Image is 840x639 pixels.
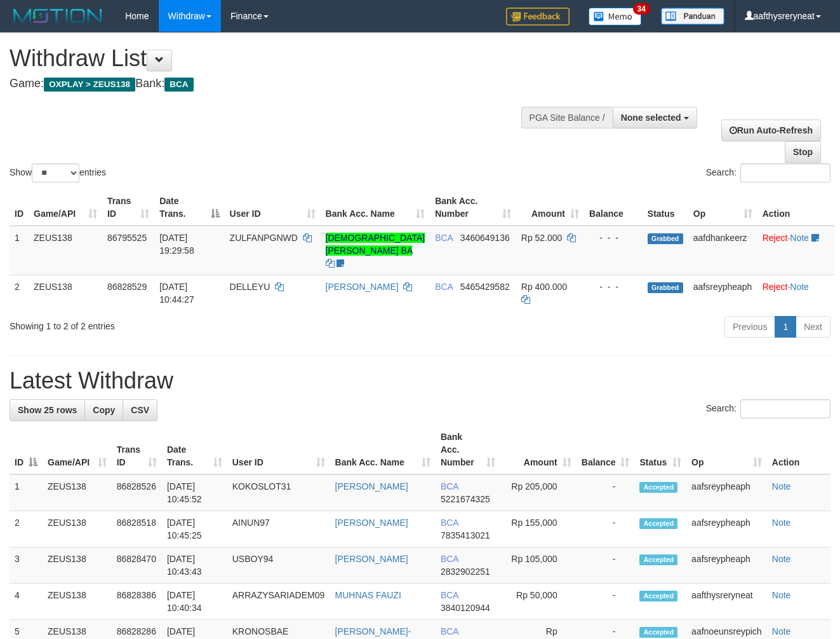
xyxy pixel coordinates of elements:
[688,189,757,226] th: Op: activate to sort column ascending
[225,189,321,226] th: User ID: activate to sort column ascending
[227,584,330,620] td: ARRAZYSARIADEM09
[772,554,791,564] a: Note
[335,590,401,600] a: MUHNAS FAUZI
[107,233,147,243] span: 86795525
[29,189,102,226] th: Game/API: activate to sort column ascending
[740,399,830,418] input: Search:
[43,511,112,547] td: ZEUS138
[643,189,688,226] th: Status
[500,425,576,474] th: Amount: activate to sort column ascending
[18,405,77,415] span: Show 25 rows
[577,474,635,511] td: -
[796,316,830,338] a: Next
[330,425,436,474] th: Bank Acc. Name: activate to sort column ascending
[10,6,106,25] img: MOTION_logo.png
[10,275,29,311] td: 2
[10,315,340,333] div: Showing 1 to 2 of 2 entries
[500,584,576,620] td: Rp 50,000
[775,316,796,338] a: 1
[790,233,809,243] a: Note
[10,189,29,226] th: ID
[435,233,453,243] span: BCA
[162,511,227,547] td: [DATE] 10:45:25
[621,113,681,123] span: None selected
[763,233,788,243] a: Reject
[577,584,635,620] td: -
[10,163,106,182] label: Show entries
[441,590,458,600] span: BCA
[430,189,516,226] th: Bank Acc. Number: activate to sort column ascending
[335,518,408,528] a: [PERSON_NAME]
[441,481,458,491] span: BCA
[721,120,821,141] a: Run Auto-Refresh
[757,189,834,226] th: Action
[123,399,157,421] a: CSV
[577,511,635,547] td: -
[29,226,102,275] td: ZEUS138
[335,554,408,564] a: [PERSON_NAME]
[577,425,635,474] th: Balance: activate to sort column ascending
[44,78,135,92] span: OXPLAY > ZEUS138
[500,474,576,511] td: Rp 205,000
[10,399,85,421] a: Show 25 rows
[10,46,547,71] h1: Withdraw List
[686,425,767,474] th: Op: activate to sort column ascending
[772,626,791,636] a: Note
[43,474,112,511] td: ZEUS138
[785,141,821,163] a: Stop
[521,282,567,292] span: Rp 400.000
[772,481,791,491] a: Note
[326,282,399,292] a: [PERSON_NAME]
[227,511,330,547] td: AINUN97
[10,226,29,275] td: 1
[227,547,330,584] td: USBOY94
[43,584,112,620] td: ZEUS138
[107,282,147,292] span: 86828529
[767,425,830,474] th: Action
[613,107,697,128] button: None selected
[93,405,115,415] span: Copy
[500,547,576,584] td: Rp 105,000
[772,518,791,528] a: Note
[634,425,686,474] th: Status: activate to sort column ascending
[227,425,330,474] th: User ID: activate to sort column ascending
[639,591,677,601] span: Accepted
[10,547,43,584] td: 3
[84,399,123,421] a: Copy
[112,474,162,511] td: 86828526
[639,518,677,529] span: Accepted
[521,233,563,243] span: Rp 52.000
[335,626,411,636] a: [PERSON_NAME]-
[10,584,43,620] td: 4
[661,8,724,25] img: panduan.png
[321,189,430,226] th: Bank Acc. Name: activate to sort column ascending
[724,316,775,338] a: Previous
[686,584,767,620] td: aafthysreryneat
[162,425,227,474] th: Date Trans.: activate to sort column ascending
[763,282,788,292] a: Reject
[10,425,43,474] th: ID: activate to sort column descending
[441,518,458,528] span: BCA
[102,189,154,226] th: Trans ID: activate to sort column ascending
[162,584,227,620] td: [DATE] 10:40:34
[43,547,112,584] td: ZEUS138
[790,282,809,292] a: Note
[639,627,677,638] span: Accepted
[441,530,490,540] span: Copy 7835413021 to clipboard
[441,626,458,636] span: BCA
[162,474,227,511] td: [DATE] 10:45:52
[648,233,683,244] span: Grabbed
[757,226,834,275] td: ·
[584,189,643,226] th: Balance
[227,474,330,511] td: KOKOSLOT31
[589,280,637,293] div: - - -
[639,554,677,565] span: Accepted
[686,547,767,584] td: aafsreypheaph
[435,282,453,292] span: BCA
[335,481,408,491] a: [PERSON_NAME]
[162,547,227,584] td: [DATE] 10:43:43
[441,554,458,564] span: BCA
[589,8,642,25] img: Button%20Memo.svg
[500,511,576,547] td: Rp 155,000
[326,233,425,256] a: [DEMOGRAPHIC_DATA][PERSON_NAME] BA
